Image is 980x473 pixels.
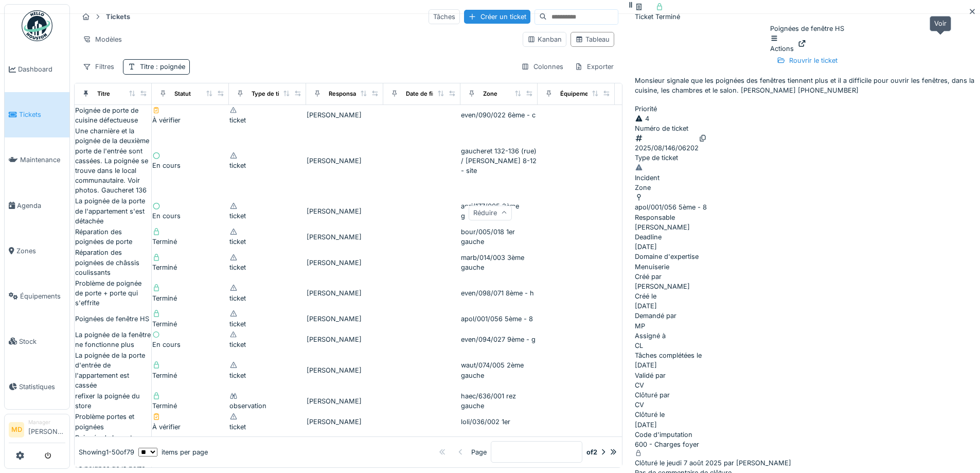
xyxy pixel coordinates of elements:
div: loli/036/002 1er [461,417,510,427]
img: Badge_color-CXgf-gQk.svg [22,10,52,41]
a: Agenda [5,183,69,228]
div: [PERSON_NAME] [635,272,980,291]
div: CV [635,400,644,410]
div: Ticket [635,12,653,22]
div: even/094/027 9ème - g [461,335,536,344]
div: ticket [229,237,306,247]
div: Rouvrir le ticket [773,54,842,67]
div: [PERSON_NAME] [307,258,383,268]
a: Dashboard [5,47,69,92]
div: Terminé [152,293,228,303]
div: agri/177/005 2ème gauche [461,201,537,221]
div: Clôturé le jeudi 7 août 2025 par [PERSON_NAME] [635,458,980,468]
div: even/098/071 8ème - h [461,288,534,298]
a: Stock [5,319,69,364]
div: 4 [635,114,980,124]
div: Deadline [635,232,980,242]
div: [PERSON_NAME] [307,156,383,166]
div: Réduire [469,205,512,220]
span: Statistiques [19,382,65,392]
div: Terminé [655,12,680,22]
div: [DATE] [635,360,657,370]
div: Clôturé le [635,410,980,419]
div: Responsable [329,90,365,98]
div: ticket [229,371,306,380]
div: [DATE] [635,301,657,311]
div: [DATE] [635,242,657,252]
a: Équipements [5,273,69,319]
div: apol/001/056 5ème - 8 [635,202,707,212]
div: Créé par [635,272,980,282]
div: ticket [229,340,306,349]
div: Code d'imputation [635,430,980,440]
div: Terminé [152,262,228,272]
div: Tâches [429,9,460,24]
div: À vérifier [152,115,228,125]
div: Réparation des poignées de porte [75,227,151,247]
div: items per page [138,447,208,457]
div: Voir [930,16,951,31]
div: Terminé [152,319,228,329]
div: [PERSON_NAME] [307,365,383,375]
div: MP [635,321,645,331]
div: Domaine d'expertise [635,252,980,261]
div: ticket [229,211,306,221]
div: Une charnière et la poignée de la deuxième porte de l'entrée sont cassées. La poignée se trouve d... [75,126,151,195]
div: Manager [28,418,65,426]
span: Tickets [19,110,65,119]
div: Zone [483,90,497,98]
div: [PERSON_NAME] [635,213,980,232]
div: [PERSON_NAME] [307,110,383,120]
div: Filtres [78,59,119,74]
a: Maintenance [5,137,69,183]
div: Poignées de fenêtre HS [75,314,149,324]
div: observation [229,401,306,411]
div: À vérifier [152,422,228,432]
div: Priorité [635,104,980,114]
div: Validé par [635,371,980,380]
div: Responsable [635,213,980,222]
div: La poignée de la porte de l'appartement s'est détachée [75,196,151,226]
div: Terminé [152,371,228,380]
div: ticket [229,422,306,432]
div: En cours [152,161,228,170]
div: Numéro de ticket [635,124,980,133]
div: Tâches complétées le [635,351,980,360]
div: Zone [635,183,980,192]
span: Stock [19,337,65,346]
div: [PERSON_NAME] [307,396,383,406]
div: Page [471,447,487,457]
div: [PERSON_NAME] [307,206,383,216]
div: ticket [229,161,306,170]
strong: of 2 [586,447,597,457]
span: Maintenance [20,155,65,165]
div: En cours [152,211,228,221]
div: Poignée de porte de cuisine défectueuse [75,106,151,125]
div: 2025/08/146/06202 [635,143,699,153]
div: Type de ticket [635,153,980,163]
div: Menuiserie [635,252,980,271]
div: Poignées de fenêtre HS [770,24,844,54]
div: Créer un ticket [464,10,530,24]
div: Assigné à [635,331,980,341]
div: ticket [229,262,306,272]
a: Statistiques [5,364,69,409]
div: Incident [635,173,660,183]
div: Terminé [152,237,228,247]
span: Agenda [17,201,65,211]
div: ticket [229,115,306,125]
li: [PERSON_NAME] [28,418,65,441]
div: [PERSON_NAME] [307,288,383,298]
div: En cours [152,340,228,349]
div: ticket [229,319,306,329]
div: La poignée de la fenêtre ne fonctionne plus [75,330,151,349]
div: Problème de poignée de porte + porte qui s'effrite [75,278,151,308]
div: apol/001/056 5ème - 8 [461,314,533,324]
strong: Tickets [102,12,134,22]
div: Modèles [78,32,127,47]
div: [PERSON_NAME] [307,314,383,324]
div: Statut [174,90,191,98]
div: marb/014/003 3ème gauche [461,253,537,272]
div: Problème portes et poignées [75,412,151,431]
span: : poignée [154,63,185,71]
